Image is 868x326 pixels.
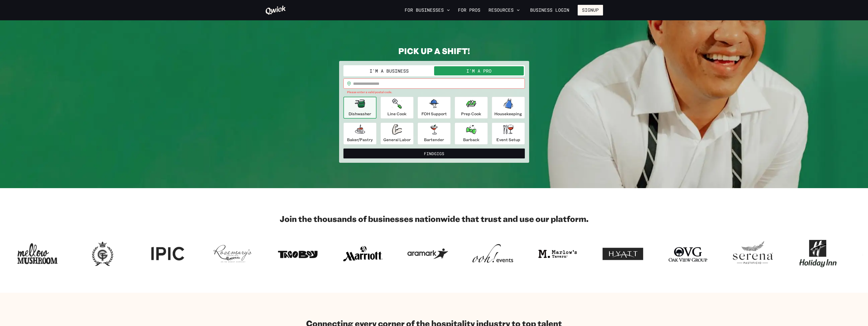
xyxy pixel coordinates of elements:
[381,123,414,144] button: General Labor
[668,240,708,267] img: Logo for Oak View Group
[349,111,371,117] p: Dishwasher
[277,240,318,267] img: Logo for Taco Boy
[403,6,452,14] button: For Businesses
[798,240,838,267] img: Logo for Holiday Inn
[344,66,434,75] button: I'm a Business
[434,66,524,75] button: I'm a Pro
[456,6,482,14] a: For Pros
[733,240,773,267] img: Logo for Serena Pastificio
[496,137,520,143] p: Event Setup
[342,240,383,267] img: Logo for Marriott
[492,97,525,119] button: Housekeeping
[494,111,522,117] p: Housekeeping
[538,240,578,267] img: Logo for Marlow's Tavern
[455,123,488,144] button: Barback
[461,111,481,117] p: Prep Cook
[387,111,406,117] p: Line Cook
[418,97,451,119] button: FOH Support
[486,6,522,14] button: Resources
[17,240,58,267] img: Logo for Mellow Mushroom
[347,137,373,143] p: Baker/Pastry
[82,240,123,267] img: Logo for Georgian Terrace
[343,97,376,119] button: Dishwasher
[343,149,525,159] button: FindGigs
[424,137,444,143] p: Bartender
[492,123,525,144] button: Event Setup
[455,97,488,119] button: Prep Cook
[383,137,411,143] p: General Labor
[421,111,447,117] p: FOH Support
[347,90,521,95] p: Please enter a valid postal code.
[212,240,253,267] img: Logo for Rosemary's Catering
[343,123,376,144] button: Baker/Pastry
[339,46,529,56] h2: PICK UP A SHIFT!
[407,240,448,267] img: Logo for Aramark
[526,5,574,15] a: Business Login
[472,240,513,267] img: Logo for ooh events
[463,137,479,143] p: Barback
[147,240,188,267] img: Logo for IPIC
[578,5,603,15] button: Signup
[381,97,414,119] button: Line Cook
[418,123,451,144] button: Bartender
[265,214,603,224] h2: Join the thousands of businesses nationwide that trust and use our platform.
[603,240,643,267] img: Logo for Hotel Hyatt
